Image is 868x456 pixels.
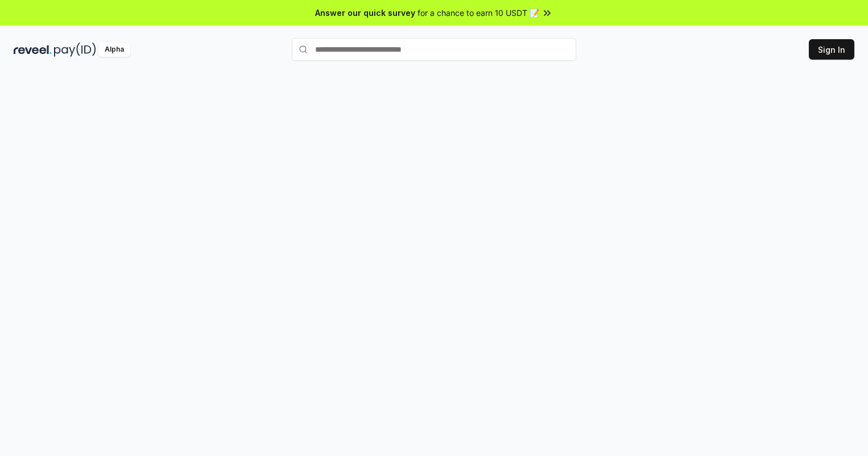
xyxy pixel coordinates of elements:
span: Answer our quick survey [315,7,415,19]
span: for a chance to earn 10 USDT 📝 [418,7,539,19]
img: reveel_dark [14,43,52,57]
div: Alpha [98,43,130,57]
img: pay_id [54,43,96,57]
button: Sign In [809,39,854,60]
